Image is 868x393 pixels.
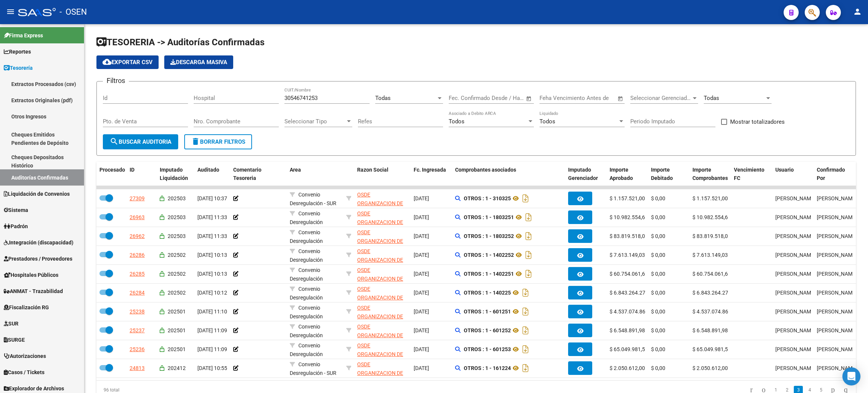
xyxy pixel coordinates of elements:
[610,252,645,258] span: $ 7.613.149,03
[357,167,388,173] span: Razon Social
[692,365,728,371] span: $ 2.050.612,00
[734,167,764,181] span: Vencimiento FC
[452,162,565,187] datatable-header-cell: Comprobantes asociados
[610,233,648,239] span: $ 83.819.518,09
[775,365,816,371] span: [PERSON_NAME]
[290,167,301,173] span: Area
[524,268,533,280] i: Descargar documento
[521,343,530,355] i: Descargar documento
[197,290,227,296] span: [DATE] 10:12
[692,327,728,333] span: $ 6.548.891,98
[290,286,323,301] span: Convenio Desregulación
[521,324,530,336] i: Descargar documento
[651,327,665,333] span: $ 0,00
[4,222,28,230] span: Padrón
[464,233,514,239] strong: OTROS : 1 - 1803252
[692,271,731,277] span: $ 60.754.061,67
[464,309,511,315] strong: OTROS : 1 - 601251
[290,192,336,206] span: Convenio Desregulación - SUR
[610,167,633,181] span: Importe Aprobado
[648,162,689,187] datatable-header-cell: Importe Debitado
[616,94,625,103] button: Open calendar
[651,252,665,258] span: $ 0,00
[775,167,794,173] span: Usuario
[230,162,287,187] datatable-header-cell: Comentario Tesoreria
[4,255,72,263] span: Prestadores / Proveedores
[357,266,408,282] div: - 30546741253
[233,167,261,181] span: Comentario Tesoreria
[357,267,403,307] span: OSDE ORGANIZACION DE SERVICIOS DIRECTOS EMPRESARIOS
[4,319,18,328] span: SUR
[568,167,598,181] span: Imputado Gerenciador
[357,286,403,326] span: OSDE ORGANIZACION DE SERVICIOS DIRECTOS EMPRESARIOS
[4,336,25,344] span: SURGE
[168,290,186,296] span: 202502
[521,287,530,299] i: Descargar documento
[521,192,530,204] i: Descargar documento
[651,195,665,201] span: $ 0,00
[692,233,731,239] span: $ 83.819.518,09
[197,214,227,220] span: [DATE] 11:33
[775,327,816,333] span: [PERSON_NAME]
[164,55,233,69] button: Descarga Masiva
[357,209,408,225] div: - 30546741253
[4,238,73,247] span: Integración (discapacidad)
[464,290,511,296] strong: OTROS : 1 - 140225
[357,285,408,301] div: - 30546741253
[357,210,403,251] span: OSDE ORGANIZACION DE SERVICIOS DIRECTOS EMPRESARIOS
[651,214,665,220] span: $ 0,00
[817,309,857,315] span: [PERSON_NAME]
[610,195,645,201] span: $ 1.157.521,00
[449,118,465,125] span: Todos
[817,271,857,277] span: [PERSON_NAME]
[449,95,473,101] input: Start date
[197,365,227,371] span: [DATE] 10:55
[689,162,731,187] datatable-header-cell: Importe Comprobantes
[4,384,64,393] span: Explorador de Archivos
[842,367,860,385] div: Open Intercom Messenger
[103,75,129,86] h3: Filtros
[375,95,391,101] span: Todas
[184,134,252,149] button: Borrar Filtros
[4,48,31,56] span: Reportes
[130,326,145,335] div: 25237
[4,31,43,40] span: Firma Express
[290,210,323,225] span: Convenio Desregulación
[290,305,323,319] span: Convenio Desregulación
[4,303,49,312] span: Fiscalización RG
[357,247,408,263] div: - 30546741253
[127,162,157,187] datatable-header-cell: ID
[290,361,336,376] span: Convenio Desregulación - SUR
[170,59,227,66] span: Descarga Masiva
[357,248,403,289] span: OSDE ORGANIZACION DE SERVICIOS DIRECTOS EMPRESARIOS
[817,252,857,258] span: [PERSON_NAME]
[414,346,429,352] span: [DATE]
[197,167,219,173] span: Auditado
[357,192,403,232] span: OSDE ORGANIZACION DE SERVICIOS DIRECTOS EMPRESARIOS
[775,309,816,315] span: [PERSON_NAME]
[692,290,738,296] span: $ 6.843.264.275,98
[130,345,145,354] div: 25236
[130,364,145,373] div: 24813
[480,95,517,101] input: End date
[692,346,731,352] span: $ 65.049.981,50
[775,271,816,277] span: [PERSON_NAME]
[775,233,816,239] span: [PERSON_NAME]
[110,138,171,145] span: Buscar Auditoria
[194,162,230,187] datatable-header-cell: Auditado
[817,167,845,181] span: Confirmado Por
[610,309,656,315] span: $ 4.537.074.862,56
[455,167,516,173] span: Comprobantes asociados
[524,230,533,242] i: Descargar documento
[692,214,731,220] span: $ 10.982.554,62
[197,195,227,201] span: [DATE] 10:37
[6,7,15,16] mat-icon: menu
[197,233,227,239] span: [DATE] 11:33
[524,249,533,261] i: Descargar documento
[464,214,514,220] strong: OTROS : 1 - 1803251
[96,37,264,48] span: TESORERIA -> Auditorías Confirmadas
[290,248,323,263] span: Convenio Desregulación
[464,365,511,371] strong: OTROS : 1 - 161224
[525,94,533,103] button: Open calendar
[4,368,44,376] span: Casos / Tickets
